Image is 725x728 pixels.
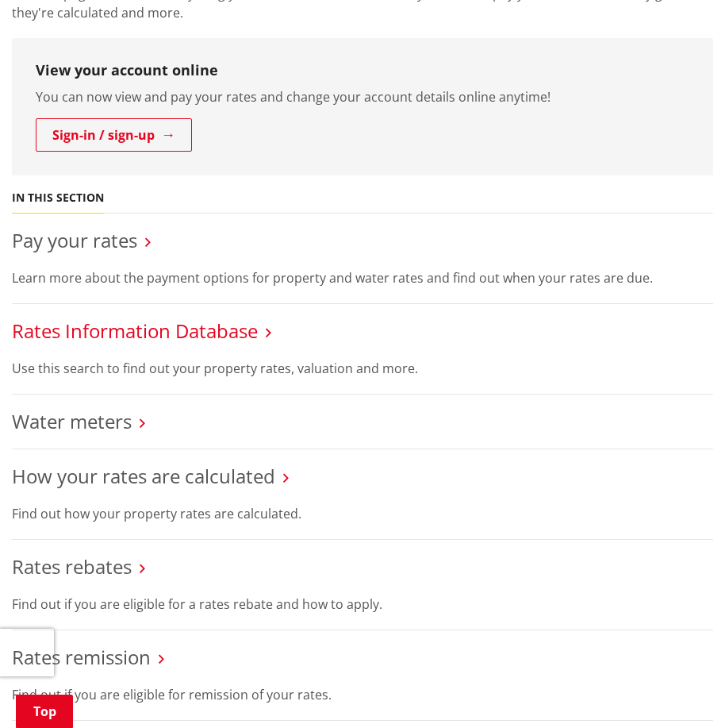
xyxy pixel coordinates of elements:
[36,87,689,106] p: You can now view and pay your rates and change your account details online anytime!
[12,504,713,523] p: Find out how your property rates are calculated.
[12,463,275,489] a: How your rates are calculated
[12,191,104,205] h5: In this section
[12,268,713,287] p: Learn more about the payment options for property and water rates and find out when your rates ar...
[12,553,132,580] a: Rates rebates
[36,62,689,79] h3: View your account online
[12,685,713,704] p: Find out if you are eligible for remission of your rates.
[16,695,73,728] a: Top
[12,595,713,614] p: Find out if you are eligible for a rates rebate and how to apply.
[36,118,192,152] a: Sign-in / sign-up
[12,359,713,378] p: Use this search to find out your property rates, valuation and more.
[12,408,132,434] a: Water meters
[12,318,258,344] a: Rates Information Database
[12,644,151,670] a: Rates remission
[12,227,137,253] a: Pay your rates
